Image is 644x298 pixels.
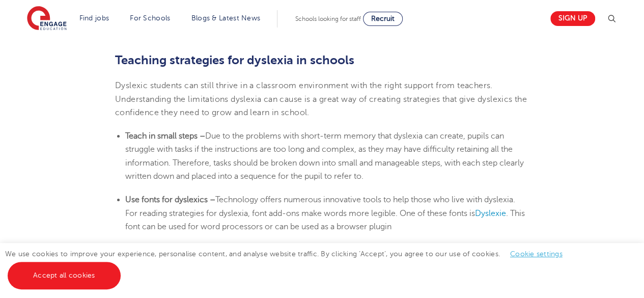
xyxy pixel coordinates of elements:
a: For Schools [130,14,170,22]
span: Dyslexic students can still thrive in a classroom environment with the right support from teacher... [115,81,527,117]
a: Cookie settings [510,250,563,258]
span: Technology offers numerous innovative tools to help those who live with dyslexia. For reading str... [125,195,515,218]
a: Dyslexie [475,209,506,218]
a: Blogs & Latest News [191,14,261,22]
a: Recruit [363,12,403,26]
img: Engage Education [27,6,67,32]
span: We use cookies to improve your experience, personalise content, and analyse website traffic. By c... [5,250,573,279]
a: Accept all cookies [8,262,121,289]
a: Sign up [550,11,595,26]
a: Find jobs [79,14,109,22]
b: Use fonts for dyslexics – [125,195,215,204]
span: Schools looking for staff [295,15,361,22]
span: . This font can be used for word processors or can be used as a browser plugin [125,209,525,231]
span: Recruit [371,15,395,22]
span: Due to the problems with short-term memory that dyslexia can create, pupils can struggle with tas... [125,131,524,181]
b: Teaching strategies for dyslexia in schools [115,53,354,67]
b: Teach in small steps – [125,131,205,141]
